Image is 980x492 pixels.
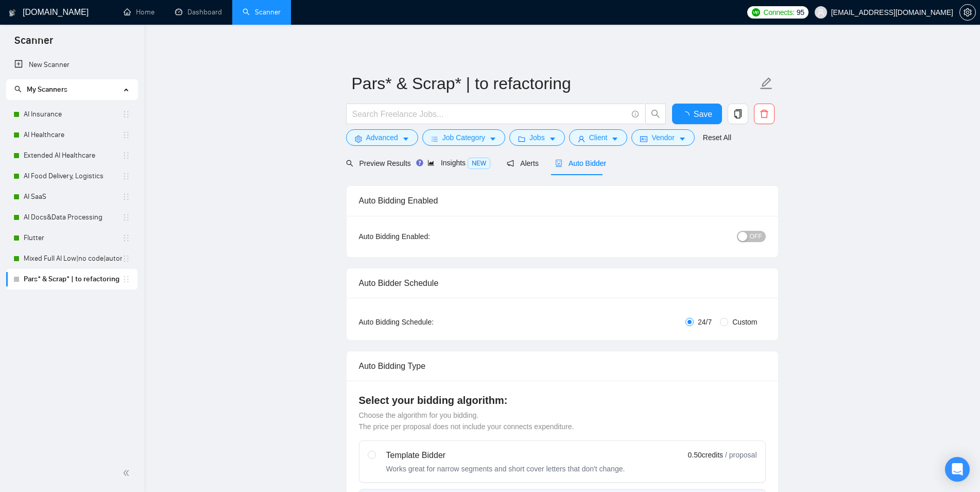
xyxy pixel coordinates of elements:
[611,135,618,143] span: caret-down
[694,108,712,121] span: Save
[589,132,608,143] span: Client
[24,269,122,290] a: Pars* & Scrap* | to refactoring
[672,104,722,124] button: Save
[122,275,130,283] span: holder
[359,316,494,328] div: Auto Bidding Schedule:
[366,132,398,143] span: Advanced
[760,77,773,90] span: edit
[728,316,761,328] span: Custom
[14,86,22,93] span: search
[646,109,665,118] span: search
[346,160,353,167] span: search
[754,104,775,124] button: delete
[422,129,505,146] button: barsJob Categorycaret-down
[24,207,122,228] a: AI Docs&Data Processing
[442,132,485,143] span: Job Category
[359,351,766,381] div: Auto Bidding Type
[6,55,137,75] li: New Scanner
[518,135,525,143] span: folder
[122,151,130,160] span: holder
[122,110,130,118] span: holder
[651,132,674,143] span: Vendor
[24,186,122,207] a: AI SaaS
[355,135,362,143] span: setting
[9,5,16,21] img: logo
[555,159,606,167] span: Auto Bidder
[415,158,424,167] div: Tooltip anchor
[549,135,556,143] span: caret-down
[688,449,723,461] span: 0.50 credits
[27,85,67,94] span: My Scanners
[386,464,625,474] div: Works great for narrow segments and short cover letters that don't change.
[359,268,766,298] div: Auto Bidder Schedule
[24,248,122,269] a: Mixed Full AI Low|no code|automations
[763,7,794,18] span: Connects:
[6,145,137,166] li: Extended AI Healthcare
[725,450,757,460] span: / proposal
[959,8,976,16] a: setting
[6,269,137,290] li: Pars* & Scrap* | to refactoring
[945,457,970,482] div: Open Intercom Messenger
[14,85,67,94] span: My Scanners
[6,33,61,55] span: Scanner
[6,228,137,248] li: Flutter
[6,248,137,269] li: Mixed Full AI Low|no code|automations
[24,228,122,248] a: Flutter
[631,129,694,146] button: idcardVendorcaret-down
[754,109,774,118] span: delete
[529,132,545,143] span: Jobs
[703,132,731,143] a: Reset All
[352,108,627,121] input: Search Freelance Jobs...
[402,135,409,143] span: caret-down
[359,231,494,242] div: Auto Bidding Enabled:
[359,393,766,408] h4: Select your bidding algorithm:
[645,104,666,124] button: search
[507,159,539,167] span: Alerts
[6,104,137,125] li: AI Insurance
[122,172,130,180] span: holder
[24,145,122,166] a: Extended AI Healthcare
[359,411,574,431] span: Choose the algorithm for you bidding. The price per proposal does not include your connects expen...
[960,8,975,16] span: setting
[122,234,130,242] span: holder
[427,159,435,166] span: area-chart
[346,159,411,167] span: Preview Results
[959,4,976,21] button: setting
[489,135,496,143] span: caret-down
[6,166,137,186] li: AI Food Delivery, Logistics
[6,186,137,207] li: AI SaaS
[797,7,804,18] span: 95
[509,129,565,146] button: folderJobscaret-down
[123,468,133,478] span: double-left
[359,186,766,215] div: Auto Bidding Enabled
[555,160,562,167] span: robot
[122,193,130,201] span: holder
[681,111,694,120] span: loading
[122,131,130,139] span: holder
[431,135,438,143] span: bars
[346,129,418,146] button: settingAdvancedcaret-down
[6,207,137,228] li: AI Docs&Data Processing
[752,8,760,16] img: upwork-logo.png
[728,104,748,124] button: copy
[640,135,647,143] span: idcard
[24,125,122,145] a: AI Healthcare
[24,166,122,186] a: AI Food Delivery, Logistics
[632,111,639,117] span: info-circle
[14,55,129,75] a: New Scanner
[124,8,154,16] a: homeHome
[24,104,122,125] a: AI Insurance
[352,71,758,96] input: Scanner name...
[6,125,137,145] li: AI Healthcare
[507,160,514,167] span: notification
[122,255,130,263] span: holder
[679,135,686,143] span: caret-down
[122,213,130,222] span: holder
[569,129,628,146] button: userClientcaret-down
[750,231,762,242] span: OFF
[468,158,490,169] span: NEW
[386,449,625,462] div: Template Bidder
[728,109,748,118] span: copy
[243,8,281,16] a: searchScanner
[427,159,490,167] span: Insights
